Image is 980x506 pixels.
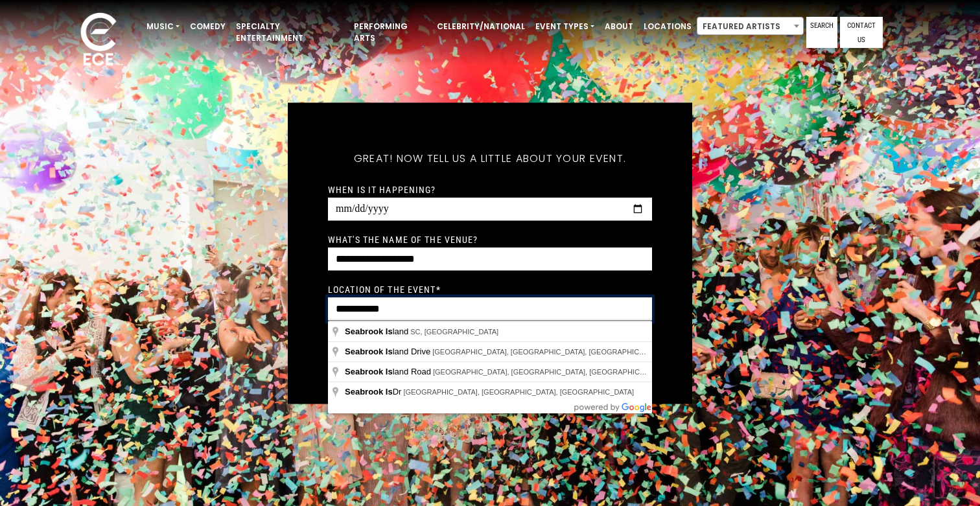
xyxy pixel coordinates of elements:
[433,368,664,376] span: [GEOGRAPHIC_DATA], [GEOGRAPHIC_DATA], [GEOGRAPHIC_DATA]
[328,183,436,195] label: When is it happening?
[403,388,634,396] span: [GEOGRAPHIC_DATA], [GEOGRAPHIC_DATA], [GEOGRAPHIC_DATA]
[600,16,638,38] a: About
[345,347,432,356] span: land Drive
[345,367,433,376] span: land Road
[66,9,131,72] img: ece_new_logo_whitev2-1.png
[345,327,393,336] span: Seabrook Is
[697,17,803,36] span: Featured Artists
[345,347,393,356] span: Seabrook Is
[432,16,530,38] a: Celebrity/National
[345,387,403,397] span: Dr
[806,17,837,48] a: Search
[231,16,349,49] a: Specialty Entertainment
[328,135,652,181] h5: Great! Now tell us a little about your event.
[697,17,804,35] span: Featured Artists
[185,16,231,38] a: Comedy
[638,16,697,38] a: Locations
[349,16,432,49] a: Performing Arts
[345,327,410,336] span: land
[345,387,393,397] span: Seabrook Is
[345,367,393,376] span: Seabrook Is
[328,283,441,295] label: Location of the event
[141,16,185,38] a: Music
[432,348,663,356] span: [GEOGRAPHIC_DATA], [GEOGRAPHIC_DATA], [GEOGRAPHIC_DATA]
[840,17,883,48] a: Contact Us
[328,233,478,245] label: What's the name of the venue?
[530,16,600,38] a: Event Types
[410,328,498,336] span: SC, [GEOGRAPHIC_DATA]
